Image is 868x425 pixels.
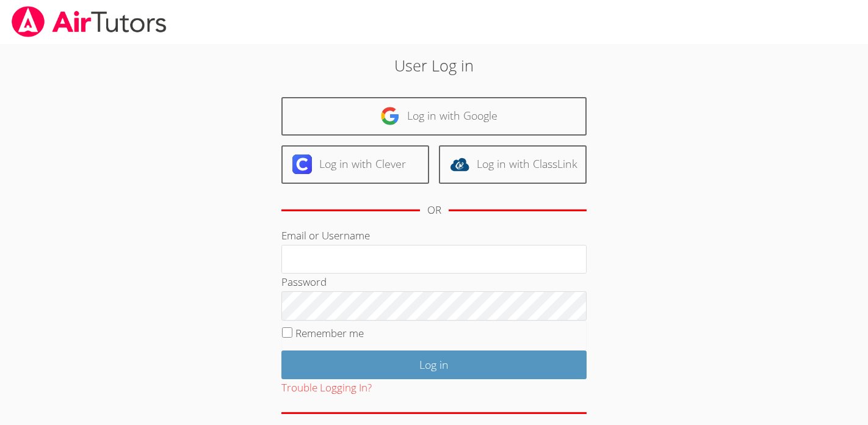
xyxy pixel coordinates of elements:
img: clever-logo-6eab21bc6e7a338710f1a6ff85c0baf02591cd810cc4098c63d3a4b26e2feb20.svg [292,154,312,174]
img: google-logo-50288ca7cdecda66e5e0955fdab243c47b7ad437acaf1139b6f446037453330a.svg [380,106,400,126]
label: Email or Username [281,228,370,242]
h2: User Log in [200,54,668,77]
label: Remember me [295,326,364,340]
a: Log in with ClassLink [439,145,587,184]
img: airtutors_banner-c4298cdbf04f3fff15de1276eac7730deb9818008684d7c2e4769d2f7ddbe033.png [10,6,168,37]
img: classlink-logo-d6bb404cc1216ec64c9a2012d9dc4662098be43eaf13dc465df04b49fa7ab582.svg [450,154,469,174]
label: Password [281,275,327,289]
button: Trouble Logging In? [281,379,372,397]
a: Log in with Clever [281,145,429,184]
input: Log in [281,351,587,379]
a: Log in with Google [281,97,587,136]
div: OR [427,202,441,219]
